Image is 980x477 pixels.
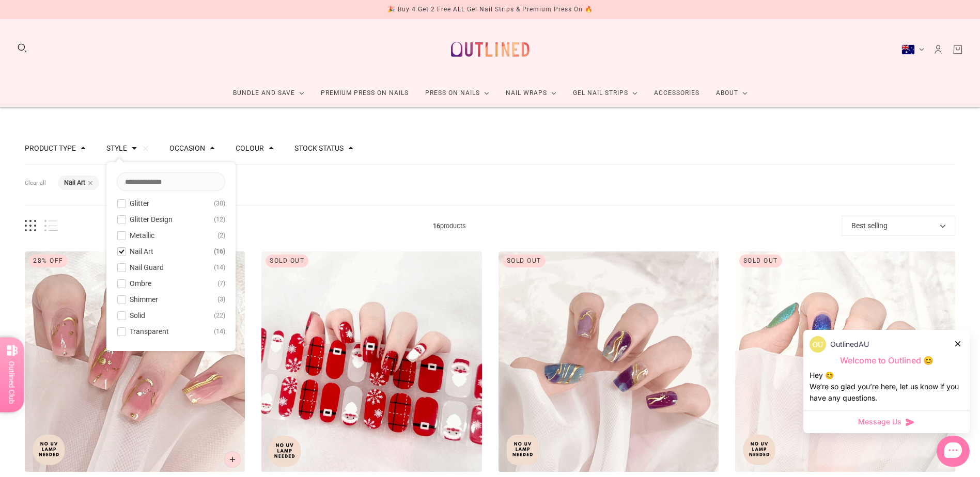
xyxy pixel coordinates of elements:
span: Solid [130,311,145,320]
a: About [708,79,756,107]
span: Glitter Design [130,215,173,224]
button: Filter by Product type [25,145,76,152]
p: Welcome to Outlined 😊 [810,355,963,366]
b: Nail Art [64,179,85,186]
p: OutlinedAU [830,339,869,350]
button: Australia [901,44,924,55]
span: Transparent [130,327,169,336]
span: 16 [214,245,225,258]
span: 12 [214,213,225,226]
div: Sold out [266,255,308,267]
button: Solid 22 [117,309,225,322]
span: 2 [217,229,225,242]
button: Add to cart [224,451,241,468]
div: Hey 😊 We‘re so glad you’re here, let us know if you have any questions. [810,370,963,404]
span: Nail Guard [130,263,164,272]
span: 7 [217,277,225,290]
a: Cart [952,44,963,55]
a: Bundle and Save [225,79,313,107]
a: Premium Press On Nails [313,79,417,107]
button: Filter by Stock status [294,145,344,152]
a: Outlined [445,27,536,71]
span: Nail Art [130,247,153,256]
button: Filter by Colour [236,145,264,152]
button: List view [44,220,57,232]
button: Best selling [842,216,955,236]
span: 14 [214,261,225,274]
button: Shimmer 3 [117,293,225,306]
div: 🎉 Buy 4 Get 2 Free ALL Gel Nail Strips & Premium Press On 🔥 [387,4,593,15]
span: Message Us [858,417,901,427]
button: Clear all filters [25,176,46,191]
span: 22 [214,309,225,322]
div: Sold out [503,255,546,267]
button: Search [17,42,28,54]
a: Gel Nail Strips [565,79,646,107]
button: Glitter 30 [117,197,225,210]
button: Transparent 14 [117,325,225,338]
span: Glitter [130,199,149,208]
button: Nail Guard 14 [117,261,225,274]
a: Nail Wraps [497,79,565,107]
span: Metallic [130,231,154,240]
span: 30 [214,197,225,210]
button: Grid view [25,220,36,232]
button: Filter by Style [106,145,127,152]
button: Glitter Design 12 [117,213,225,226]
b: 16 [433,222,440,230]
img: North Pole Noel-Gel Nail Strips-Outlined [261,251,481,471]
span: 14 [214,325,225,338]
button: Nail Art [64,180,85,186]
span: Shimmer [130,295,158,304]
span: Ombre [130,279,151,288]
a: Accessories [646,79,708,107]
a: Account [932,44,944,55]
a: Press On Nails [417,79,497,107]
div: 28% Off [29,255,68,267]
div: Sold out [739,255,782,267]
span: products [57,220,842,231]
button: Clear filters by Style [142,145,149,152]
button: Ombre 7 [117,277,225,290]
button: Nail Art 16 [117,245,225,258]
button: Metallic 2 [117,229,225,242]
span: 3 [217,293,225,306]
img: data:image/png;base64,iVBORw0KGgoAAAANSUhEUgAAACQAAAAkCAYAAADhAJiYAAACJklEQVR4AexUO28TQRice/mFQxI... [810,336,826,353]
button: Filter by Occasion [169,145,205,152]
